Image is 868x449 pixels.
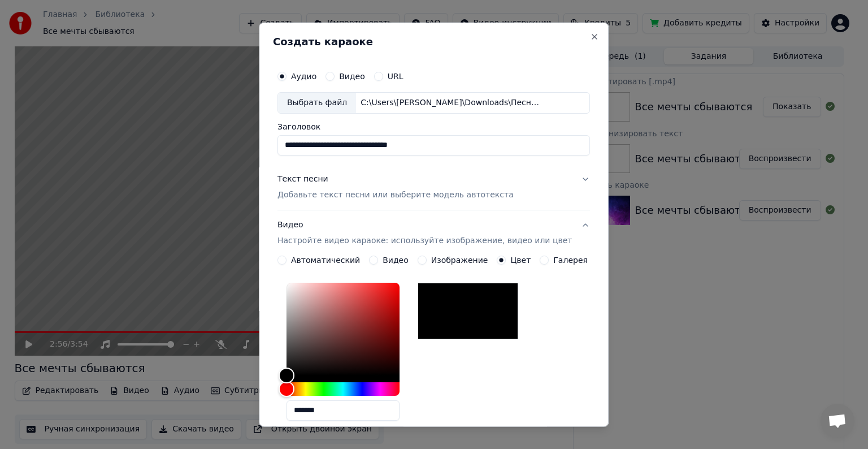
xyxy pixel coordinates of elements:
h2: Создать караоке [273,37,594,47]
label: Цвет [511,256,531,264]
label: Заголовок [277,123,590,131]
label: Автоматический [291,256,360,264]
label: Изображение [431,256,488,264]
label: Галерея [554,256,588,264]
p: Настройте видео караоке: используйте изображение, видео или цвет [277,235,572,247]
div: Hue [287,382,400,396]
label: URL [388,72,403,80]
button: ВидеоНастройте видео караоке: используйте изображение, видео или цвет [277,210,590,256]
div: C:\Users\[PERSON_NAME]\Downloads\Песня под Рождество (-) ([DOMAIN_NAME]).mp3 [356,97,548,109]
div: Выбрать файл [278,93,356,113]
label: Видео [339,72,365,80]
label: Видео [383,256,409,264]
div: Видео [277,219,572,247]
button: Текст песниДобавьте текст песни или выберите модель автотекста [277,165,590,210]
div: Текст песни [277,174,328,185]
p: Добавьте текст песни или выберите модель автотекста [277,189,514,201]
div: Color [287,283,400,375]
label: Аудио [291,72,316,80]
